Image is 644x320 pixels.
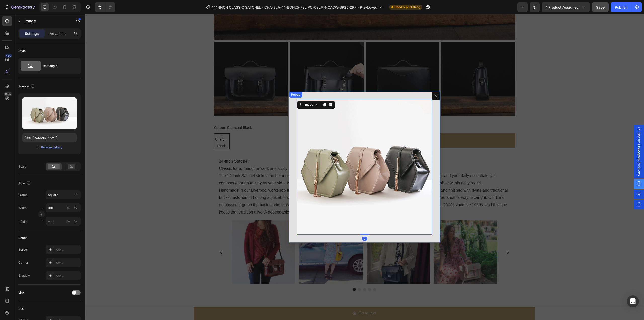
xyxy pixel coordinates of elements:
div: % [74,206,77,210]
div: Rectangle [43,60,73,72]
p: Settings [25,31,39,36]
button: Square [46,190,81,199]
div: Undo/Redo [95,2,115,12]
input: px% [46,217,81,226]
div: SEO [18,307,24,311]
div: 450 [5,54,12,58]
label: Width [18,206,27,210]
div: Scale [18,164,26,169]
div: Beta [4,92,12,96]
div: Open Intercom Messenger [627,295,639,307]
div: Dialog body [204,78,355,229]
div: Browse gallery [41,145,62,150]
span: 1 product assigned [546,5,579,10]
div: Corner [18,260,28,265]
p: Advanced [50,31,67,36]
button: Save [592,2,609,12]
div: Add... [56,247,79,252]
input: https://example.com/image.jpg [22,133,77,142]
div: 0 [277,223,282,227]
span: Square [48,193,58,197]
div: Add... [56,261,79,265]
button: Browse gallery [41,145,63,150]
span: Need republishing [394,5,420,9]
span: CI2 [552,188,557,193]
p: Image [24,18,67,24]
button: 1 product assigned [542,2,590,12]
div: Link [18,290,24,295]
button: % [66,218,72,224]
button: px [73,218,79,224]
iframe: Design area [85,14,644,320]
label: Frame [18,193,28,197]
span: 14-INCH CLASSIC SATCHEL - CHA-BLA-14-BOH25-FSLIPO-6SLA-NOACW-SP25-2PF - Pre-Loved [214,5,377,10]
input: px% [46,203,81,212]
div: Publish [615,5,627,10]
button: Publish [611,2,632,12]
img: image_demo.jpg [212,86,347,221]
button: % [66,205,72,211]
img: preview-image [22,97,77,129]
div: Dialog content [204,78,355,229]
div: Add... [56,274,79,278]
div: Image [219,88,229,93]
span: Save [596,5,605,9]
div: Shape [18,236,27,240]
span: CI1 [552,177,557,183]
span: 14 Classic Monogram Positions [552,113,557,162]
span: CI1 [552,167,557,172]
button: 7 [2,2,37,12]
div: Shadow [18,273,30,278]
div: px [67,206,70,210]
button: px [73,205,79,211]
div: Style [18,49,26,53]
div: % [74,219,77,223]
div: Border [18,247,28,252]
div: Size [18,180,32,187]
div: px [67,219,70,223]
div: Source [18,83,36,90]
span: / [212,5,213,10]
div: Popup [205,78,216,83]
span: or [37,144,40,150]
label: Height [18,219,28,223]
p: 7 [33,4,35,10]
